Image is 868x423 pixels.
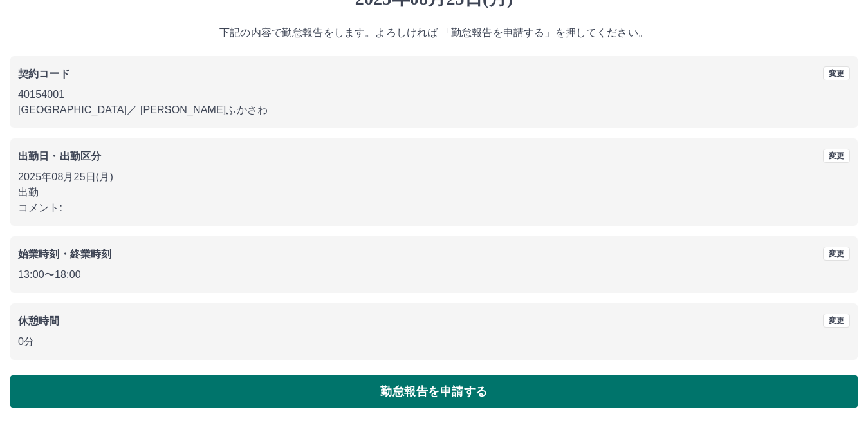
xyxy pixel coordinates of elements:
[823,314,850,328] button: 変更
[18,185,850,200] p: 出勤
[18,169,850,185] p: 2025年08月25日(月)
[18,87,850,102] p: 40154001
[10,375,858,408] button: 勤怠報告を申請する
[18,68,70,79] b: 契約コード
[18,315,60,326] b: 休憩時間
[18,267,850,283] p: 13:00 〜 18:00
[823,66,850,80] button: 変更
[823,149,850,163] button: 変更
[10,25,858,41] p: 下記の内容で勤怠報告をします。よろしければ 「勤怠報告を申請する」を押してください。
[18,249,111,259] b: 始業時刻・終業時刻
[823,247,850,261] button: 変更
[18,334,850,350] p: 0分
[18,151,101,162] b: 出勤日・出勤区分
[18,200,850,216] p: コメント:
[18,102,850,118] p: [GEOGRAPHIC_DATA] ／ [PERSON_NAME]ふかさわ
